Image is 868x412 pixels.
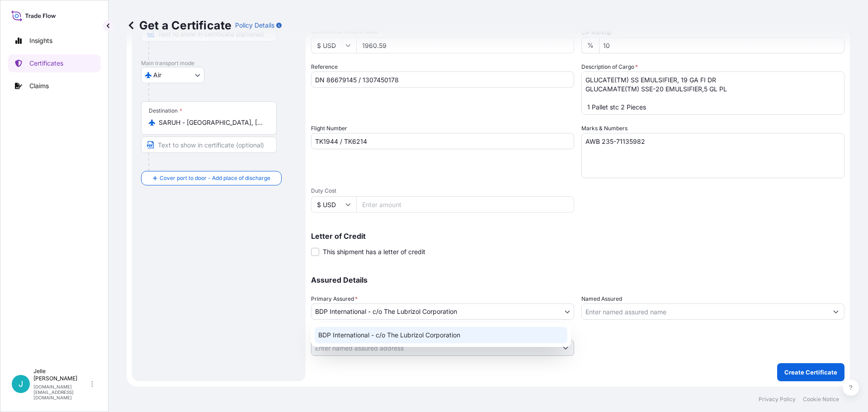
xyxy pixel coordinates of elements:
label: Description of Cargo [581,62,638,71]
button: Create Certificate [777,363,844,381]
a: Cookie Notice [803,396,839,403]
label: Reference [311,62,338,71]
input: Text to appear on certificate [141,137,277,153]
button: Select transport [141,67,204,83]
button: Show suggestions [557,340,574,356]
span: Cover port to door - Add place of discharge [160,174,270,183]
a: Privacy Policy [759,396,796,403]
input: Assured Name [582,303,828,320]
span: BDP International - c/o The Lubrizol Corporation [315,307,457,316]
span: Duty Cost [311,187,574,194]
input: Enter amount [356,196,574,213]
p: Policy Details [235,21,274,30]
input: Enter name [311,133,574,149]
p: Get a Certificate [127,18,231,33]
button: Show suggestions [828,303,844,320]
p: [DOMAIN_NAME][EMAIL_ADDRESS][DOMAIN_NAME] [33,384,90,400]
label: Flight Number [311,124,347,133]
button: Cover port to door - Add place of discharge [141,171,282,185]
input: Enter booking reference [311,71,574,88]
span: Primary Assured [311,294,358,303]
a: Insights [8,32,101,50]
input: Named Assured Address [311,340,557,356]
p: Insights [29,36,52,45]
span: This shipment has a letter of credit [323,247,425,256]
input: Destination [159,118,265,127]
p: Create Certificate [784,368,837,377]
p: Claims [29,81,49,90]
label: Named Assured [581,294,622,303]
p: Letter of Credit [311,232,844,240]
p: Jelle [PERSON_NAME] [33,368,90,382]
p: Certificates [29,59,63,68]
span: Air [153,71,161,80]
button: BDP International - c/o The Lubrizol Corporation [311,303,574,320]
span: J [19,379,23,388]
label: Marks & Numbers [581,124,627,133]
p: Assured Details [311,276,844,284]
div: Destination [149,107,182,114]
p: Main transport mode [141,60,297,67]
a: Certificates [8,54,101,72]
a: Claims [8,77,101,95]
div: BDP International - c/o The Lubrizol Corporation [315,327,567,343]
